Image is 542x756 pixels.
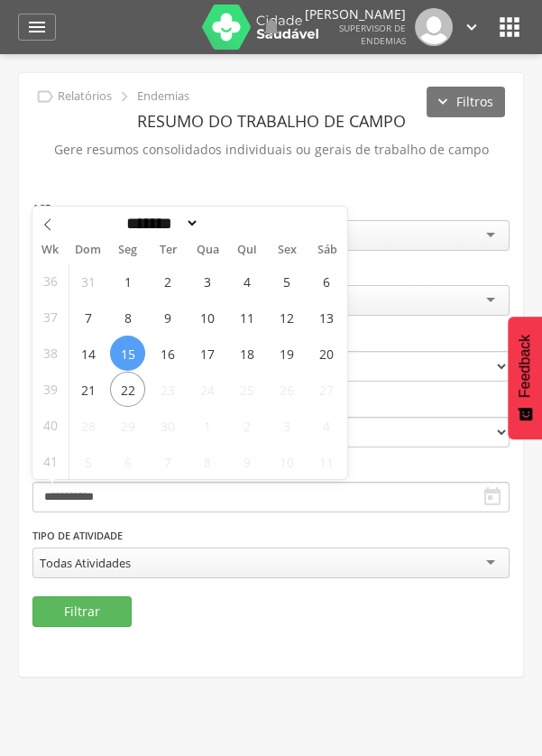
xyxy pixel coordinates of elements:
[462,17,482,37] i: 
[150,372,185,407] span: Setembro 23, 2025
[150,408,185,443] span: Setembro 30, 2025
[43,372,58,407] span: 39
[35,87,55,106] i: 
[508,317,542,439] button: Feedback - Mostrar pesquisa
[269,408,304,443] span: Outubro 3, 2025
[229,408,264,443] span: Outubro 2, 2025
[70,263,106,299] span: Agosto 31, 2025
[69,244,108,256] span: Dom
[308,263,344,299] span: Setembro 6, 2025
[269,336,304,371] span: Setembro 19, 2025
[188,244,227,256] span: Qua
[110,263,145,299] span: Setembro 1, 2025
[482,486,503,508] i: 
[43,300,58,335] span: 37
[43,408,58,443] span: 40
[18,14,56,41] a: 
[70,444,106,479] span: Outubro 5, 2025
[110,336,145,371] span: Setembro 15, 2025
[32,201,51,216] label: ACE
[70,336,106,371] span: Setembro 14, 2025
[495,13,524,41] i: 
[229,444,264,479] span: Outubro 9, 2025
[110,408,145,443] span: Setembro 29, 2025
[267,244,307,256] span: Sex
[115,87,134,106] i: 
[108,244,148,256] span: Seg
[305,8,406,21] p: [PERSON_NAME]
[110,372,145,407] span: Setembro 22, 2025
[517,335,533,398] span: Feedback
[32,105,510,137] header: Resumo do Trabalho de Campo
[32,137,510,162] p: Gere resumos consolidados individuais ou gerais de trabalho de campo
[43,336,58,371] span: 38
[308,300,344,335] span: Setembro 13, 2025
[32,596,132,627] button: Filtrar
[70,300,106,335] span: Setembro 7, 2025
[229,263,264,299] span: Setembro 4, 2025
[308,372,344,407] span: Setembro 27, 2025
[462,8,482,46] a: 
[189,408,225,443] span: Outubro 1, 2025
[229,372,264,407] span: Setembro 25, 2025
[148,244,188,256] span: Ter
[40,555,131,571] div: Todas Atividades
[199,214,259,233] input: Year
[150,444,185,479] span: Outubro 7, 2025
[427,87,505,117] button: Filtros
[269,444,304,479] span: Outubro 10, 2025
[43,263,58,299] span: 36
[308,444,344,479] span: Outubro 11, 2025
[32,529,123,543] label: Tipo de Atividade
[189,300,225,335] span: Setembro 10, 2025
[261,16,282,38] i: 
[308,244,347,256] span: Sáb
[229,300,264,335] span: Setembro 11, 2025
[26,16,48,38] i: 
[150,263,185,299] span: Setembro 2, 2025
[150,300,185,335] span: Setembro 9, 2025
[43,444,58,479] span: 41
[229,336,264,371] span: Setembro 18, 2025
[269,372,304,407] span: Setembro 26, 2025
[150,336,185,371] span: Setembro 16, 2025
[70,372,106,407] span: Setembro 21, 2025
[70,408,106,443] span: Setembro 28, 2025
[121,214,200,233] select: Month
[227,244,267,256] span: Qui
[308,336,344,371] span: Setembro 20, 2025
[261,8,282,46] a: 
[339,22,406,47] span: Supervisor de Endemias
[308,408,344,443] span: Outubro 4, 2025
[269,300,304,335] span: Setembro 12, 2025
[189,444,225,479] span: Outubro 8, 2025
[32,237,69,263] span: Wk
[110,300,145,335] span: Setembro 8, 2025
[137,89,189,104] p: Endemias
[58,89,112,104] p: Relatórios
[189,336,225,371] span: Setembro 17, 2025
[189,263,225,299] span: Setembro 3, 2025
[110,444,145,479] span: Outubro 6, 2025
[269,263,304,299] span: Setembro 5, 2025
[189,372,225,407] span: Setembro 24, 2025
